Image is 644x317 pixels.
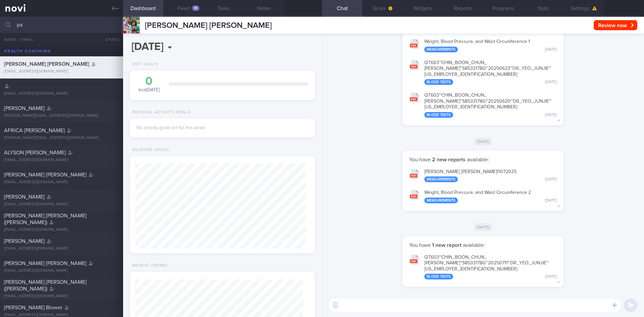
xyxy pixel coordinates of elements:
[424,112,453,118] div: Blood Tests
[409,242,557,249] p: You have available:
[4,202,119,207] div: [EMAIL_ADDRESS][DOMAIN_NAME]
[4,128,65,133] span: AFRICA [PERSON_NAME]
[4,239,45,244] span: [PERSON_NAME]
[474,223,493,231] span: [DATE]
[406,250,560,283] button: QT603~CHIN_BOON_CHUN_[PERSON_NAME]~S8533178G~20250711~DR_YEO_JUNJIE~[US_EMPLOYER_IDENTIFICATION_N...
[130,110,191,115] div: Physical Activity Goals
[4,305,62,310] span: [PERSON_NAME] Blower
[424,39,557,52] div: Weight, Blood Pressure, and Waist Circumference 1
[545,274,557,279] div: [DATE]
[4,268,119,273] div: [EMAIL_ADDRESS][DOMAIN_NAME]
[130,62,158,67] div: Diet (Daily)
[4,194,45,200] span: [PERSON_NAME]
[409,156,557,163] p: You have available:
[4,91,119,96] div: [EMAIL_ADDRESS][DOMAIN_NAME]
[406,35,560,56] button: Weight, Blood Pressure, and Waist Circumference 1 Measurements [DATE]
[137,125,308,131] div: No activity goals set for this week
[545,113,557,118] div: [DATE]
[406,186,560,207] button: Weight, Blood Pressure, and Waist Circumference 2 Measurements [DATE]
[424,47,458,52] div: Measurements
[424,274,453,279] div: Blood Tests
[4,279,87,292] span: [PERSON_NAME] [PERSON_NAME] ([PERSON_NAME])
[4,61,89,67] span: [PERSON_NAME] [PERSON_NAME]
[545,198,557,203] div: [DATE]
[4,106,45,111] span: [PERSON_NAME]
[4,158,119,163] div: [EMAIL_ADDRESS][DOMAIN_NAME]
[406,88,560,121] button: QT603~CHIN_BOON_CHUN_[PERSON_NAME]~S8533178G~20250620~DR_YEO_JUNJIE~[US_EMPLOYER_IDENTIFICATION_N...
[545,47,557,52] div: [DATE]
[424,169,557,182] div: [PERSON_NAME] [PERSON_NAME] 11072025
[545,177,557,182] div: [DATE]
[4,180,119,185] div: [EMAIL_ADDRESS][DOMAIN_NAME]
[130,263,167,268] div: Weight (Trend)
[431,157,467,162] strong: 2 new reports
[137,75,162,87] div: 0
[424,93,557,118] div: QT603~CHIN_ BOON_ CHUN_ [PERSON_NAME]~S8533178G~20250620~DR_ YEO_ JUNJIE~[US_EMPLOYER_IDENTIFICAT...
[4,261,87,266] span: [PERSON_NAME] [PERSON_NAME]
[4,294,119,299] div: [EMAIL_ADDRESS][DOMAIN_NAME]
[545,80,557,85] div: [DATE]
[192,5,200,11] div: 35
[4,246,119,251] div: [EMAIL_ADDRESS][DOMAIN_NAME]
[4,136,119,141] div: [DOMAIN_NAME][EMAIL_ADDRESS][DOMAIN_NAME]
[96,33,123,46] button: Chats
[4,150,66,155] span: ALYSON [PERSON_NAME]
[424,255,557,280] div: QT603~CHIN_ BOON_ CHUN_ [PERSON_NAME]~S8533178G~20250711~DR_ YEO_ JUNJIE~[US_EMPLOYER_IDENTIFICAT...
[424,198,458,203] div: Measurements
[424,190,557,203] div: Weight, Blood Pressure, and Waist Circumference 2
[4,69,119,74] div: [EMAIL_ADDRESS][DOMAIN_NAME]
[4,113,119,118] div: [PERSON_NAME][EMAIL_ADDRESS][DOMAIN_NAME]
[474,138,493,146] span: [DATE]
[4,213,87,225] span: [PERSON_NAME] [PERSON_NAME] ([PERSON_NAME])
[424,60,557,85] div: QT603~CHIN_ BOON_ CHUN_ [PERSON_NAME]~S8533178G~20250623~DR_ YEO_ JUNJIE~[US_EMPLOYER_IDENTIFICAT...
[431,243,463,248] strong: 1 new report
[4,172,87,177] span: [PERSON_NAME] [PERSON_NAME]
[137,75,162,93] div: kcal [DATE]
[130,148,169,153] div: Glucose (Daily)
[145,21,272,30] span: [PERSON_NAME] [PERSON_NAME]
[594,20,637,30] button: Review now
[424,176,458,182] div: Measurements
[424,79,453,85] div: Blood Tests
[406,165,560,186] button: [PERSON_NAME] [PERSON_NAME]11072025 Measurements [DATE]
[4,227,119,232] div: [EMAIL_ADDRESS][DOMAIN_NAME]
[406,56,560,89] button: QT603~CHIN_BOON_CHUN_[PERSON_NAME]~S8533178G~20250623~DR_YEO_JUNJIE~[US_EMPLOYER_IDENTIFICATION_N...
